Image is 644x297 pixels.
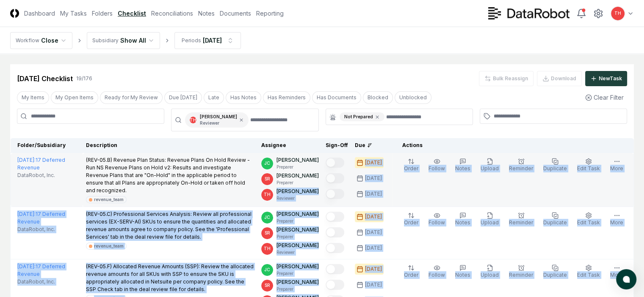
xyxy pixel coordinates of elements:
div: [DATE] Checklist [17,74,73,84]
button: Upload [479,263,500,281]
button: TH [610,6,625,21]
th: Assignee [258,138,322,153]
span: Duplicate [543,219,567,226]
span: SR [265,230,270,236]
span: TH [190,117,196,123]
button: More [608,210,625,228]
a: [DATE]:17 Deferred Revenue [17,157,65,171]
span: SR [265,282,270,289]
span: Edit Task [577,272,600,278]
span: TH [614,10,621,16]
div: [DATE] [365,244,382,252]
div: [DATE] [365,174,382,182]
span: Upload [481,272,499,278]
button: Mark complete [326,173,344,183]
p: Preparer [276,218,319,224]
a: [DATE]:17 Deferred Revenue [17,263,65,277]
button: Edit Task [575,156,602,174]
span: JC [264,214,270,221]
div: Due [355,142,389,149]
a: Documents [220,9,251,18]
button: NewTask [585,71,627,86]
span: Notes [455,219,470,226]
button: Unblocked [395,91,431,104]
span: [DATE] : [17,157,36,163]
div: revenue_team [94,243,124,249]
div: [DATE] [365,229,382,236]
p: Reviewer [276,195,319,202]
span: Reminder [509,165,533,172]
p: [PERSON_NAME] [276,278,319,286]
button: Reminder [507,263,535,281]
div: [DATE] [365,190,382,198]
button: Mark complete [326,280,344,290]
button: Mark complete [326,243,344,253]
span: Reminder [509,272,533,278]
span: Edit Task [577,165,600,172]
button: Mark complete [326,189,344,199]
span: Follow [428,165,445,172]
button: Follow [427,263,447,281]
span: Order [404,272,418,278]
span: JC [264,160,270,166]
span: DataRobot, Inc. [17,172,55,179]
div: Actions [395,142,627,149]
div: [DATE] [365,213,382,221]
span: Notes [455,272,470,278]
p: [PERSON_NAME] [276,172,319,180]
div: [DATE] [365,281,382,289]
th: Sign-Off [322,138,351,153]
span: Follow [428,272,445,278]
p: (REV-05.F) Allocated Revenue Amounts (SSP): Review the allocated revenue amounts for all SKUs wit... [86,263,255,293]
button: Ready for My Review [100,91,163,104]
button: My Open Items [51,91,98,104]
button: Order [402,156,420,174]
th: Description [83,138,258,153]
a: Folders [92,9,113,18]
button: Reminder [507,156,535,174]
a: Notes [198,9,215,18]
p: Preparer [276,286,319,292]
span: Duplicate [543,272,567,278]
div: Subsidiary [92,37,119,44]
button: Has Reminders [263,91,310,104]
p: [PERSON_NAME] [276,156,319,164]
span: Order [404,219,418,226]
button: Notes [453,156,472,174]
div: revenue_team [94,196,124,203]
div: [DATE] [365,265,382,273]
div: Periods [182,37,201,44]
button: Edit Task [575,263,602,281]
nav: breadcrumb [10,32,241,49]
span: TH [264,245,271,252]
p: [PERSON_NAME] [276,188,319,195]
p: (REV-05.B) Revenue Plan Status: Revenue Plans On Hold Review - Run NS Revenue Plans on Hold v2: R... [86,156,255,194]
button: Upload [479,156,500,174]
div: New Task [599,75,622,82]
button: Has Documents [312,91,361,104]
button: More [608,156,625,174]
span: [DATE] : [17,211,36,217]
span: JC [264,267,270,273]
button: Duplicate [542,263,569,281]
button: More [608,263,625,281]
span: SR [265,176,270,182]
button: Order [402,210,420,228]
button: Follow [427,210,447,228]
button: Duplicate [542,156,569,174]
span: Notes [455,165,470,172]
button: Mark complete [326,227,344,237]
p: Preparer [276,164,319,170]
p: [PERSON_NAME] [276,226,319,234]
button: Reminder [507,210,535,228]
span: [DATE] : [17,263,36,270]
img: DataRobot logo [488,7,569,19]
a: Reconciliations [151,9,193,18]
p: [PERSON_NAME] [276,263,319,270]
button: Blocked [363,91,393,104]
th: Folder/Subsidiary [11,138,83,153]
button: Order [402,263,420,281]
button: Upload [479,210,500,228]
button: Mark complete [326,158,344,168]
p: (REV-05.C) Professional Services Analysis: Review all professional services (EX-SERV-AI) SKUs to ... [86,210,255,241]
